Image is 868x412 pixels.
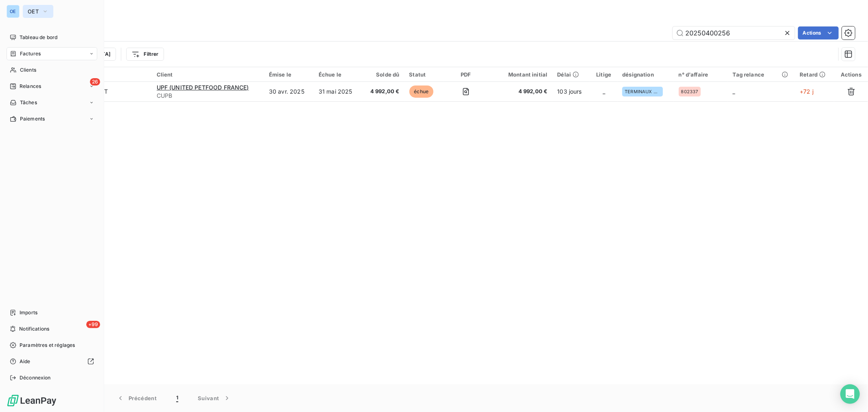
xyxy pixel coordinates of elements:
[493,71,548,78] div: Montant initial
[126,48,164,61] button: Filtrer
[20,83,41,90] span: Relances
[603,88,605,95] span: _
[188,390,241,407] button: Suivant
[449,71,483,78] div: PDF
[493,88,548,96] span: 4 992,00 €
[107,390,166,407] button: Précédent
[798,26,839,39] button: Actions
[90,78,100,85] span: 26
[86,321,100,328] span: +99
[7,355,97,368] a: Aide
[166,390,188,407] button: 1
[157,92,259,100] span: CUPB
[733,71,790,78] div: Tag relance
[800,88,813,95] span: +72 j
[264,82,314,101] td: 30 avr. 2025
[20,309,37,316] span: Imports
[7,31,97,44] a: Tableau de bord
[409,85,434,98] span: échue
[20,50,41,57] span: Factures
[625,89,660,94] span: TERMINAUX CLIENTS LÉGERS ET DÉPORT KVM TERMINAL
[840,384,860,404] div: Open Intercom Messenger
[839,71,863,78] div: Actions
[28,8,39,15] span: OET
[557,71,585,78] div: Délai
[157,84,249,91] span: UPF (UNITED PETFOOD FRANCE)
[20,115,45,123] span: Paiements
[679,71,723,78] div: n° d'affaire
[733,88,735,95] span: _
[409,71,439,78] div: Statut
[157,71,259,78] div: Client
[319,71,356,78] div: Échue le
[314,82,361,101] td: 31 mai 2025
[20,66,36,74] span: Clients
[7,5,20,18] div: OE
[800,71,829,78] div: Retard
[366,88,399,96] span: 4 992,00 €
[20,374,51,381] span: Déconnexion
[552,82,590,101] td: 103 jours
[20,358,31,365] span: Aide
[622,71,669,78] div: désignation
[681,89,698,94] span: 802337
[7,47,97,60] a: Factures
[673,26,795,39] input: Rechercher
[7,96,97,109] a: Tâches
[20,34,57,41] span: Tableau de bord
[269,71,309,78] div: Émise le
[7,64,97,77] a: Clients
[7,339,97,352] a: Paramètres et réglages
[19,325,49,333] span: Notifications
[7,394,57,407] img: Logo LeanPay
[595,71,612,78] div: Litige
[366,71,399,78] div: Solde dû
[7,112,97,125] a: Paiements
[20,99,37,106] span: Tâches
[176,394,178,402] span: 1
[20,342,75,349] span: Paramètres et réglages
[7,80,97,93] a: 26Relances
[7,306,97,319] a: Imports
